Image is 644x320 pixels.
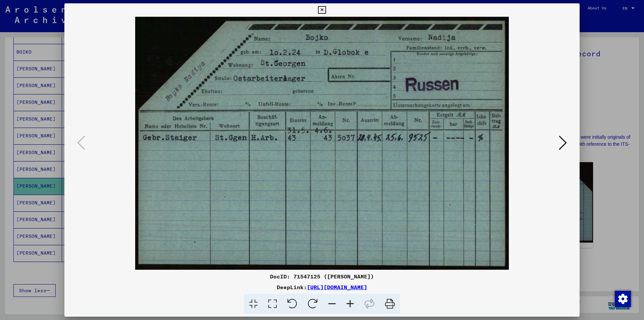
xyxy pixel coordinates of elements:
[614,291,631,307] div: Change consent
[615,291,631,307] img: Change consent
[64,283,580,291] div: DeepLink:
[87,17,557,270] img: 001.jpg
[64,272,580,280] div: DocID: 71547125 ([PERSON_NAME])
[307,284,367,291] a: [URL][DOMAIN_NAME]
